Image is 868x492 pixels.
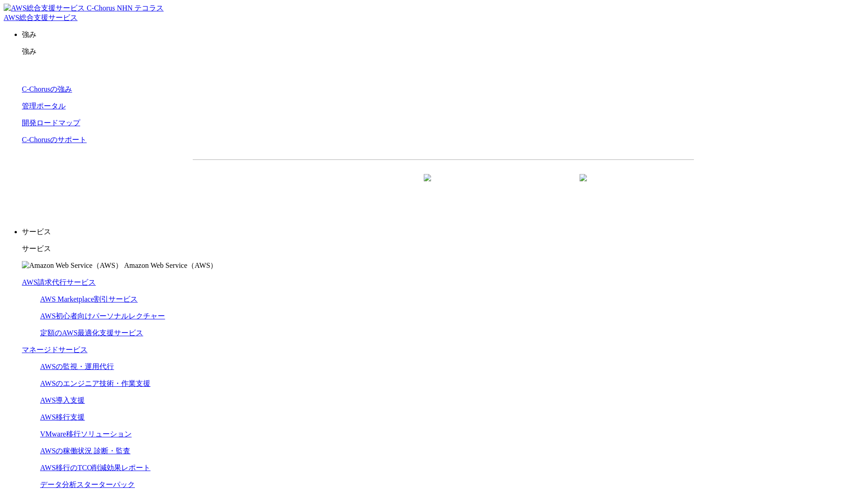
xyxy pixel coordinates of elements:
p: サービス [22,244,864,254]
a: AWS請求代行サービス [22,278,96,286]
img: AWS総合支援サービス C-Chorus [4,4,115,13]
a: AWS初心者向けパーソナルレクチャー [40,312,165,320]
p: サービス [22,227,864,237]
a: AWS導入支援 [40,396,85,404]
a: AWS Marketplace割引サービス [40,295,138,303]
a: C-Chorusのサポート [22,136,87,143]
span: Amazon Web Service（AWS） [124,261,217,269]
a: AWSの稼働状況 診断・監査 [40,447,130,455]
img: Amazon Web Service（AWS） [22,261,123,271]
a: VMware移行ソリューション [40,430,132,438]
img: 矢印 [580,174,587,198]
img: 矢印 [424,174,431,198]
a: AWSのエンジニア技術・作業支援 [40,379,150,387]
a: まずは相談する [448,174,595,197]
a: 資料を請求する [292,174,439,197]
p: 強み [22,47,864,56]
a: AWS移行のTCO削減効果レポート [40,464,150,471]
a: AWS総合支援サービス C-Chorus NHN テコラスAWS総合支援サービス [4,4,164,21]
p: 強み [22,30,864,40]
a: AWS移行支援 [40,413,85,421]
a: データ分析スターターパック [40,481,135,488]
a: 開発ロードマップ [22,119,80,127]
a: C-Chorusの強み [22,85,72,93]
a: AWSの監視・運用代行 [40,363,114,370]
a: マネージドサービス [22,346,87,354]
a: 定額のAWS最適化支援サービス [40,329,143,337]
a: 管理ポータル [22,102,66,110]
